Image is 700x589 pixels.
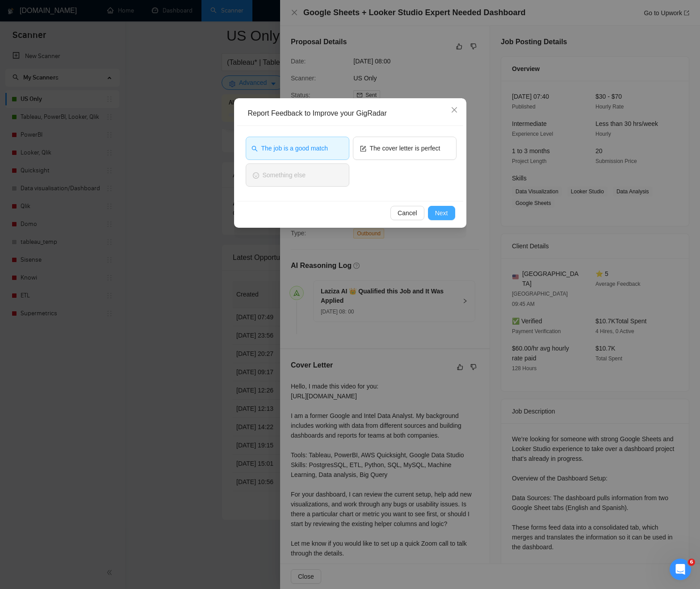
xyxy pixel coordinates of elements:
button: Cancel [390,206,424,220]
iframe: Intercom live chat [670,559,691,580]
span: close [451,106,458,113]
img: logo_orange.svg [14,14,21,21]
div: v 4.0.25 [25,14,44,21]
img: tab_keywords_by_traffic_grey.svg [89,52,96,59]
img: website_grey.svg [14,23,21,30]
button: searchThe job is a good match [246,137,349,160]
span: Cancel [398,208,417,218]
div: Report Feedback to Improve your GigRadar [248,109,459,118]
div: Domain Overview [34,53,80,58]
button: Next [428,206,455,220]
span: Next [435,208,448,218]
button: Close [442,98,466,122]
span: The cover letter is perfect [370,143,440,153]
span: form [360,145,366,151]
span: search [251,145,258,151]
span: The job is a good match [261,143,328,153]
div: Keywords by Traffic [99,53,151,58]
span: 6 [688,559,695,566]
img: tab_domain_overview_orange.svg [24,52,31,59]
div: Domain: [DOMAIN_NAME] [23,23,98,30]
button: smileSomething else [246,163,349,187]
button: formThe cover letter is perfect [353,137,457,160]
